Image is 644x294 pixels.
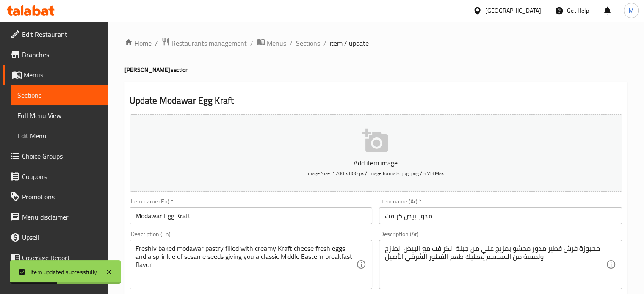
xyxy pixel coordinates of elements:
a: Choice Groups [3,146,108,166]
a: Full Menu View [11,105,108,126]
input: Enter name Ar [379,207,622,224]
span: item / update [330,38,369,48]
a: Home [124,38,152,48]
h2: Update Modawar Egg Kraft [130,94,622,107]
a: Coverage Report [3,247,108,268]
p: Add item image [143,158,609,168]
input: Enter name En [130,207,373,224]
li: / [155,38,158,48]
span: Restaurants management [171,38,247,48]
span: Full Menu View [17,110,101,121]
span: Coupons [22,171,101,181]
a: Sections [296,38,320,48]
a: Edit Restaurant [3,24,108,44]
span: Edit Menu [17,131,101,141]
button: Add item imageImage Size: 1200 x 800 px / Image formats: jpg, png / 5MB Max. [130,114,622,192]
a: Menus [257,38,286,49]
nav: breadcrumb [124,38,627,49]
span: Menu disclaimer [22,212,101,222]
span: Image Size: 1200 x 800 px / Image formats: jpg, png / 5MB Max. [307,168,445,178]
a: Promotions [3,187,108,207]
span: Edit Restaurant [22,29,101,39]
span: Promotions [22,192,101,202]
a: Branches [3,44,108,65]
span: M [629,6,634,15]
li: / [323,38,326,48]
span: Coverage Report [22,253,101,263]
div: [GEOGRAPHIC_DATA] [485,6,541,15]
textarea: Freshly baked modawar pastry filled with creamy Kraft cheese fresh eggs and a sprinkle of sesame ... [135,245,357,285]
a: Coupons [3,166,108,187]
span: Branches [22,49,101,60]
span: Sections [17,90,101,100]
h4: [PERSON_NAME] section [124,66,627,74]
span: Menus [24,70,101,80]
a: Upsell [3,227,108,247]
a: Menus [3,65,108,85]
span: Upsell [22,232,101,242]
span: Menus [267,38,286,48]
a: Grocery Checklist [3,268,108,288]
li: / [290,38,293,48]
a: Menu disclaimer [3,207,108,227]
textarea: مخبوزة فرش فطير مدور محشو بمزيج غني من جبنة الكرافت مع البيض الطازج ولمسة من السمسم يعطيك طعم الف... [385,245,606,285]
div: Item updated successfully [30,267,97,277]
a: Restaurants management [161,38,247,49]
a: Edit Menu [11,126,108,146]
li: / [250,38,253,48]
a: Sections [11,85,108,105]
span: Choice Groups [22,151,101,161]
